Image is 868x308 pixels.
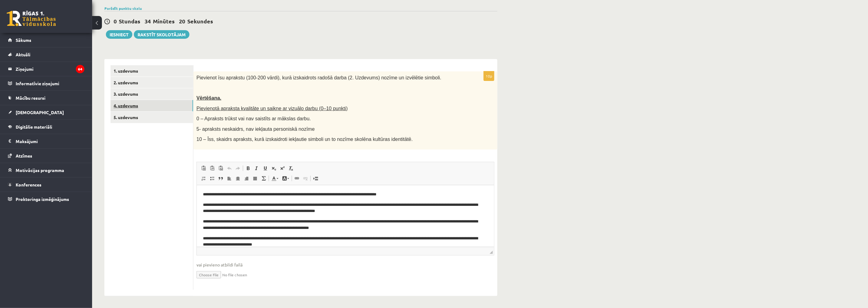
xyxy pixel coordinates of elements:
span: Digitālie materiāli [16,124,52,130]
span: 10 – Īss, skaidrs apraksts, kurā izskaidroti iekļautie simboli un to nozīme skolēna kultūras iden... [197,137,413,142]
a: Rakstīt skolotājam [134,30,189,39]
span: 0 – Apraksts trūkst vai nav saistīts ar mākslas darbu. [197,116,311,121]
a: Вставить (Ctrl+V) [199,164,208,172]
span: vai pievieno atbildi failā [197,262,494,268]
span: Pievienot īsu aprakstu (100-200 vārdi), kurā izskaidrots radošā darba (2. Uzdevums) nozīme un izv... [197,75,442,80]
span: 20 [179,18,185,25]
span: 0 [114,18,117,25]
a: 5. uzdevums [111,112,193,123]
a: Rīgas 1. Tālmācības vidusskola [7,11,56,26]
legend: Informatīvie ziņojumi [16,76,84,90]
a: Подстрочный индекс [270,164,278,172]
a: Повторить (Ctrl+Y) [234,164,242,172]
a: Отменить (Ctrl+Z) [225,164,234,172]
legend: Maksājumi [16,134,84,148]
a: Вставить/Редактировать ссылку (Ctrl+K) [293,174,301,182]
span: Minūtes [153,18,175,25]
a: Вставить / удалить маркированный список [208,174,216,182]
a: Konferences [8,178,84,192]
a: По правому краю [242,174,251,182]
span: Proktoringa izmēģinājums [16,196,69,202]
span: Pievienotā apraksta kvalitāte un saikne ar vizuālo darbu (0–10 punkti) [197,106,348,111]
a: По центру [234,174,242,182]
a: Aktuāli [8,47,84,62]
span: Sekundes [187,18,213,25]
span: [DEMOGRAPHIC_DATA] [16,110,64,115]
span: Mācību resursi [16,95,45,101]
a: Надстрочный индекс [278,164,287,172]
a: Полужирный (Ctrl+B) [244,164,252,172]
a: Parādīt punktu skalu [104,6,142,11]
span: 5- apraksts neskaidrs, nav iekļauta personiskā nozīme [197,126,315,132]
a: Atzīmes [8,149,84,163]
a: [DEMOGRAPHIC_DATA] [8,105,84,119]
a: Убрать ссылку [301,174,310,182]
a: 2. uzdevums [111,77,193,88]
a: Курсив (Ctrl+I) [252,164,261,172]
a: Informatīvie ziņojumi [8,76,84,90]
a: Sākums [8,33,84,47]
span: Stundas [119,18,140,25]
a: Maksājumi [8,134,84,148]
a: Цитата [216,174,225,182]
legend: Ziņojumi [16,62,84,76]
button: Iesniegt [106,30,132,39]
span: Motivācijas programma [16,167,64,173]
a: 3. uzdevums [111,88,193,100]
a: По левому краю [225,174,234,182]
a: 4. uzdevums [111,100,193,111]
span: Sākums [16,37,31,43]
span: Aktuāli [16,52,30,57]
a: Вставить / удалить нумерованный список [199,174,208,182]
a: Математика [259,174,268,182]
a: Подчеркнутый (Ctrl+U) [261,164,270,172]
a: Motivācijas programma [8,163,84,177]
span: 34 [145,18,151,25]
a: Цвет фона [280,174,291,182]
a: 1. uzdevums [111,65,193,77]
a: Вставить только текст (Ctrl+Shift+V) [208,164,216,172]
a: Ziņojumi64 [8,62,84,76]
a: Вставить из Word [216,164,225,172]
span: Перетащите для изменения размера [490,251,493,254]
a: Mācību resursi [8,91,84,105]
i: 64 [76,65,84,73]
a: Вставить разрыв страницы для печати [311,174,320,182]
p: 10p [484,71,494,81]
span: Vērtēšana. [197,95,221,101]
body: Визуальный текстовый редактор, wiswyg-editor-user-answer-47433889546560 [6,6,291,73]
a: Proktoringa izmēģinājums [8,192,84,206]
a: Убрать форматирование [287,164,295,172]
span: Konferences [16,182,41,187]
span: Atzīmes [16,153,32,158]
a: Цвет текста [270,174,280,182]
iframe: Визуальный текстовый редактор, wiswyg-editor-user-answer-47433889546560 [197,185,494,247]
a: Digitālie materiāli [8,120,84,134]
a: По ширине [251,174,259,182]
